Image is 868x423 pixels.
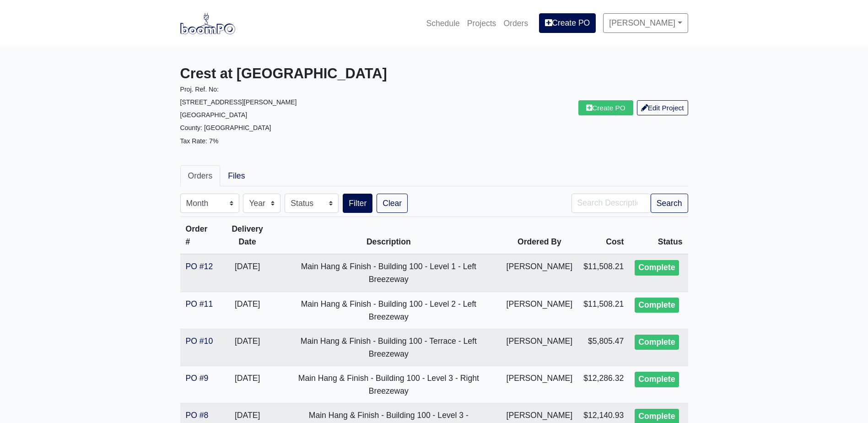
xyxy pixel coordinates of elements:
td: [PERSON_NAME] [501,329,578,366]
a: Create PO [578,100,633,115]
td: $5,805.47 [578,329,629,366]
a: Edit Project [637,100,688,115]
a: Projects [464,13,500,33]
th: Ordered By [501,217,578,255]
button: Filter [343,194,372,213]
th: Cost [578,217,629,255]
input: Search [571,194,651,213]
small: Proj. Ref. No: [180,86,219,93]
td: Main Hang & Finish - Building 100 - Level 1 - Left Breezeway [276,254,501,292]
img: boomPO [180,13,235,34]
div: Complete [635,260,679,276]
td: Main Hang & Finish - Building 100 - Level 3 - Right Breezeway [276,366,501,403]
small: County: [GEOGRAPHIC_DATA] [180,124,271,131]
th: Description [276,217,501,255]
td: $11,508.21 [578,292,629,329]
td: Main Hang & Finish - Building 100 - Terrace - Left Breezeway [276,329,501,366]
a: Orders [500,13,532,33]
td: [PERSON_NAME] [501,254,578,292]
td: $11,508.21 [578,254,629,292]
td: [DATE] [218,254,276,292]
a: PO #11 [186,299,213,309]
a: PO #8 [186,411,209,420]
td: [PERSON_NAME] [501,292,578,329]
td: [DATE] [218,329,276,366]
small: Tax Rate: 7% [180,137,219,145]
small: [GEOGRAPHIC_DATA] [180,111,248,119]
td: [DATE] [218,366,276,403]
div: Complete [635,372,679,387]
td: $12,286.32 [578,366,629,403]
h3: Crest at [GEOGRAPHIC_DATA] [180,65,427,82]
a: Create PO [539,13,596,33]
a: PO #10 [186,336,213,346]
th: Delivery Date [218,217,276,255]
a: Files [220,165,253,186]
a: [PERSON_NAME] [603,13,688,33]
button: Search [651,194,688,213]
a: Clear [377,194,408,213]
th: Order # [180,217,219,255]
td: [DATE] [218,292,276,329]
td: [PERSON_NAME] [501,366,578,403]
th: Status [629,217,688,255]
div: Complete [635,298,679,313]
a: Schedule [422,13,463,33]
div: Complete [635,335,679,350]
a: PO #9 [186,374,209,383]
td: Main Hang & Finish - Building 100 - Level 2 - Left Breezeway [276,292,501,329]
small: [STREET_ADDRESS][PERSON_NAME] [180,98,297,106]
a: PO #12 [186,262,213,271]
a: Orders [180,165,221,186]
